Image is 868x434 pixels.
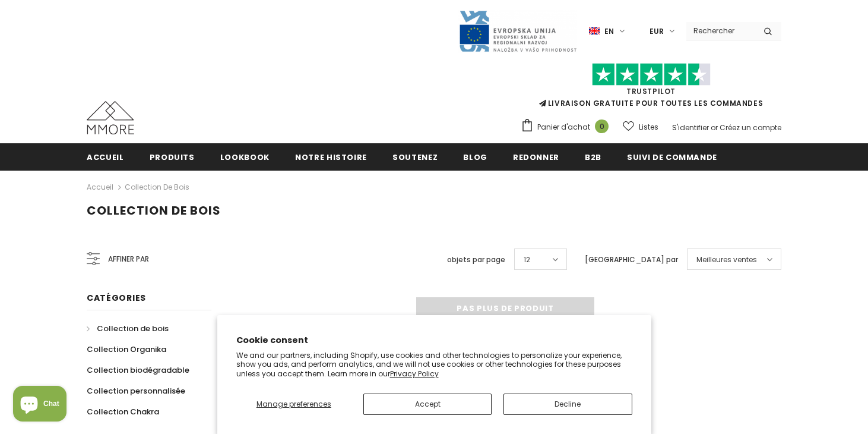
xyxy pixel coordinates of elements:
a: Panier d'achat 0 [521,118,614,136]
span: Panier d'achat [537,121,590,133]
a: Redonner [513,143,559,170]
a: B2B [585,143,601,170]
span: EUR [650,26,664,37]
span: en [604,26,614,37]
span: LIVRAISON GRATUITE POUR TOUTES LES COMMANDES [521,68,781,108]
span: Manage preferences [256,399,331,409]
a: Notre histoire [295,143,367,170]
span: Suivi de commande [627,152,717,163]
span: Listes [639,121,658,133]
a: Blog [463,143,487,170]
a: Produits [150,143,195,170]
a: Collection de bois [125,182,189,192]
span: B2B [585,152,601,163]
span: Collection personnalisée [87,385,185,397]
span: Collection Chakra [87,406,159,417]
a: Créez un compte [720,122,781,133]
button: Decline [503,394,632,415]
span: 12 [524,254,530,266]
h2: Cookie consent [236,334,632,347]
a: Javni Razpis [458,26,577,36]
span: Lookbook [220,152,270,163]
a: soutenez [392,143,438,170]
img: Javni Razpis [458,10,577,53]
input: Search Site [686,22,755,39]
label: objets par page [447,254,505,266]
span: Redonner [513,152,559,163]
button: Accept [363,394,492,415]
span: Meilleures ventes [696,254,757,266]
span: Collection de bois [97,323,169,334]
span: Notre histoire [295,152,367,163]
span: Accueil [87,152,124,163]
span: Affiner par [108,253,149,266]
label: [GEOGRAPHIC_DATA] par [585,254,678,266]
span: 0 [595,119,609,133]
span: or [711,122,718,133]
a: TrustPilot [626,86,676,96]
a: Suivi de commande [627,143,717,170]
a: Collection Chakra [87,401,159,422]
span: Collection de bois [87,202,221,219]
a: Accueil [87,143,124,170]
p: We and our partners, including Shopify, use cookies and other technologies to personalize your ex... [236,351,632,379]
span: Catégories [87,292,146,304]
span: Collection Organika [87,344,166,355]
span: Produits [150,152,195,163]
a: Collection de bois [87,318,169,339]
a: Lookbook [220,143,270,170]
a: Listes [623,117,658,137]
img: Faites confiance aux étoiles pilotes [592,63,711,86]
img: Cas MMORE [87,101,134,134]
a: Privacy Policy [390,369,439,379]
span: Blog [463,152,487,163]
a: Accueil [87,180,113,194]
button: Manage preferences [236,394,352,415]
a: Collection personnalisée [87,380,185,401]
span: Collection biodégradable [87,364,189,376]
img: i-lang-1.png [589,26,600,36]
a: Collection biodégradable [87,360,189,380]
span: soutenez [392,152,438,163]
inbox-online-store-chat: Shopify online store chat [9,386,70,424]
a: S'identifier [672,122,709,133]
a: Collection Organika [87,339,166,360]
